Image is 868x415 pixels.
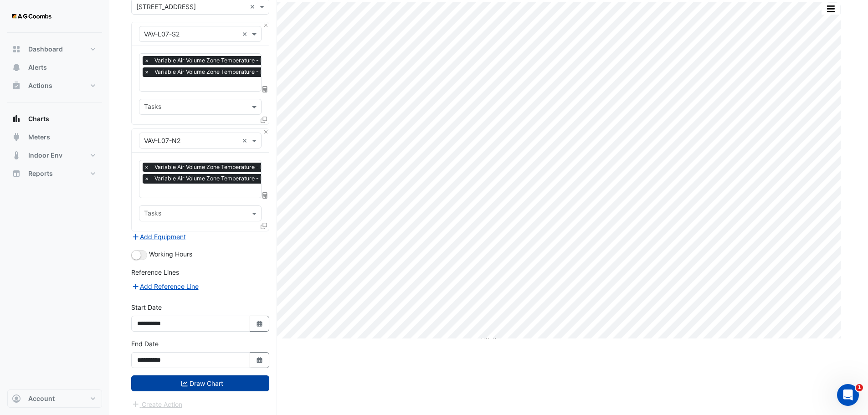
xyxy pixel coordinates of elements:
div: Tasks [143,208,161,220]
button: Alerts [7,58,102,77]
span: Reports [28,169,53,178]
button: Account [7,389,102,408]
button: Reports [7,164,102,183]
button: Charts [7,110,102,128]
iframe: Intercom live chat [837,384,859,406]
app-icon: Indoor Env [12,151,21,160]
span: Variable Air Volume Zone Temperature - Level 07 , HotDeck [152,174,312,183]
span: × [143,67,151,77]
span: Account [28,394,55,403]
button: Meters [7,128,102,146]
span: Variable Air Volume Zone Temperature - Level 07 , HotDeck [152,67,312,77]
span: Variable Air Volume Zone Temperature - Level 07 , ColdDeck [152,163,315,172]
button: Add Reference Line [131,281,199,292]
span: × [143,174,151,183]
app-icon: Alerts [12,63,21,72]
span: Working Hours [149,250,192,258]
button: Close [263,129,269,135]
span: × [143,163,151,172]
fa-icon: Select Date [256,356,264,364]
span: Dashboard [28,45,63,54]
app-icon: Actions [12,81,21,90]
span: Clone Favourites and Tasks from this Equipment to other Equipment [261,222,267,230]
app-escalated-ticket-create-button: Please draw the charts first [131,400,183,407]
app-icon: Meters [12,133,21,142]
app-icon: Charts [12,114,21,123]
span: Alerts [28,63,47,72]
button: Actions [7,77,102,95]
div: Tasks [143,102,161,113]
span: Clone Favourites and Tasks from this Equipment to other Equipment [261,116,267,123]
span: Variable Air Volume Zone Temperature - Level 07 , ColdDeck [152,56,315,65]
app-icon: Reports [12,169,21,178]
span: × [143,56,151,65]
span: Clear [242,29,250,39]
label: Reference Lines [131,267,179,277]
label: End Date [131,339,159,348]
button: Draw Chart [131,375,269,391]
button: Dashboard [7,40,102,58]
app-icon: Dashboard [12,45,21,54]
span: Clear [242,136,250,145]
button: Close [263,22,269,28]
span: Choose Function [261,192,269,200]
fa-icon: Select Date [256,320,264,328]
img: Company Logo [11,7,52,26]
span: Choose Function [261,85,269,93]
span: 1 [856,384,863,391]
button: More Options [822,3,840,15]
span: Charts [28,114,49,123]
button: Add Equipment [131,231,186,242]
label: Start Date [131,302,162,312]
span: Clear [250,2,257,11]
span: Indoor Env [28,151,62,160]
button: Indoor Env [7,146,102,164]
span: Meters [28,133,50,142]
span: Actions [28,81,52,90]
